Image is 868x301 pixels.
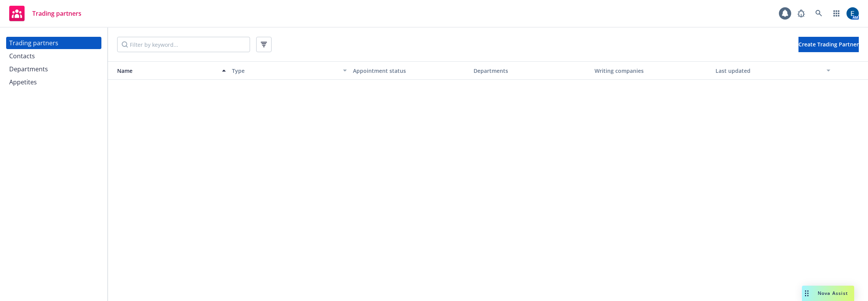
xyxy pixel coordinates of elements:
input: Filter by keyword... [117,37,250,52]
a: Report a Bug [793,6,809,21]
div: Name [111,67,217,75]
div: Departments [474,67,588,75]
div: Trading partners [9,37,58,49]
div: Departments [9,63,48,75]
div: Contacts [9,50,35,62]
button: Type [229,61,350,80]
a: Switch app [829,6,844,21]
div: Appointment status [353,67,468,75]
button: Name [108,61,229,80]
span: Trading partners [32,10,81,16]
a: Search [811,6,827,21]
div: Writing companies [595,67,709,75]
img: photo [846,7,859,20]
a: Contacts [6,50,101,62]
a: Departments [6,63,101,75]
button: Nova Assist [802,286,854,301]
button: Create Trading Partner [798,37,859,52]
div: Type [232,67,338,75]
a: Trading partners [6,3,84,24]
button: Departments [470,61,591,80]
div: Last updated [716,67,822,75]
div: Appetites [9,76,37,88]
button: Appointment status [350,61,471,80]
div: Drag to move [802,286,812,301]
button: Writing companies [591,61,712,80]
a: Appetites [6,76,101,88]
button: Last updated [712,61,833,80]
span: Nova Assist [818,290,848,296]
span: Create Trading Partner [798,41,859,48]
a: Trading partners [6,37,101,49]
